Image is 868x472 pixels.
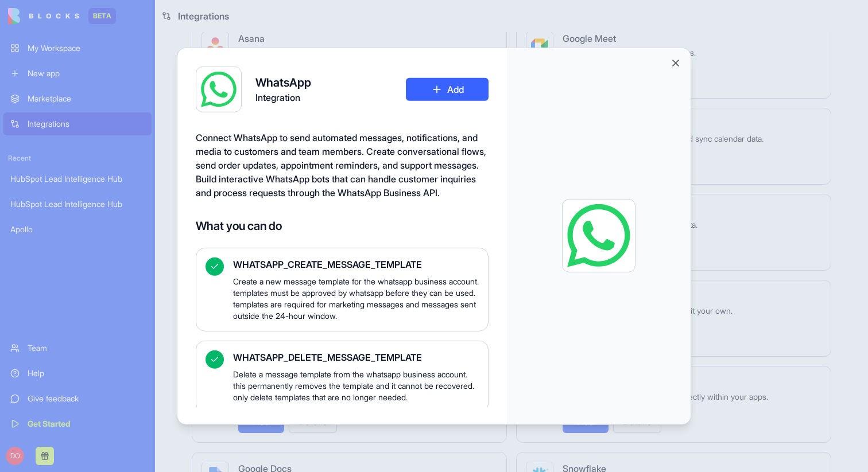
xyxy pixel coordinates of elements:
[233,257,479,271] span: WHATSAPP_CREATE_MESSAGE_TEMPLATE
[233,275,479,321] span: Create a new message template for the whatsapp business account. templates must be approved by wh...
[196,217,489,233] h4: What you can do
[255,74,311,90] h4: WhatsApp
[255,90,311,104] span: Integration
[196,131,486,198] span: Connect WhatsApp to send automated messages, notifications, and media to customers and team membe...
[406,77,489,100] button: Add
[670,57,681,68] button: Close
[233,368,479,403] span: Delete a message template from the whatsapp business account. this permanently removes the templa...
[233,350,479,364] span: WHATSAPP_DELETE_MESSAGE_TEMPLATE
